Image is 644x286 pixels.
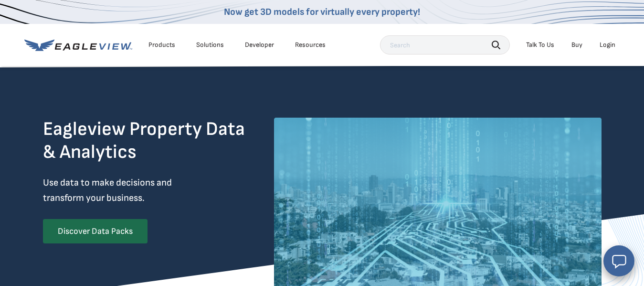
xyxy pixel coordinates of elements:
a: Developer [245,41,274,49]
div: Resources [295,41,326,49]
a: Now get 3D models for virtually every property! [224,6,420,18]
a: Discover Data Packs [43,219,148,243]
div: Talk To Us [526,41,554,49]
input: Search [380,35,510,55]
p: Use data to make decisions and transform your business. [43,175,187,206]
div: Login [600,41,615,49]
a: Buy [571,41,582,49]
div: Solutions [196,41,224,49]
h2: Eagleview Property Data & Analytics [43,118,252,164]
button: Open chat window [603,245,634,276]
div: Products [148,41,175,49]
